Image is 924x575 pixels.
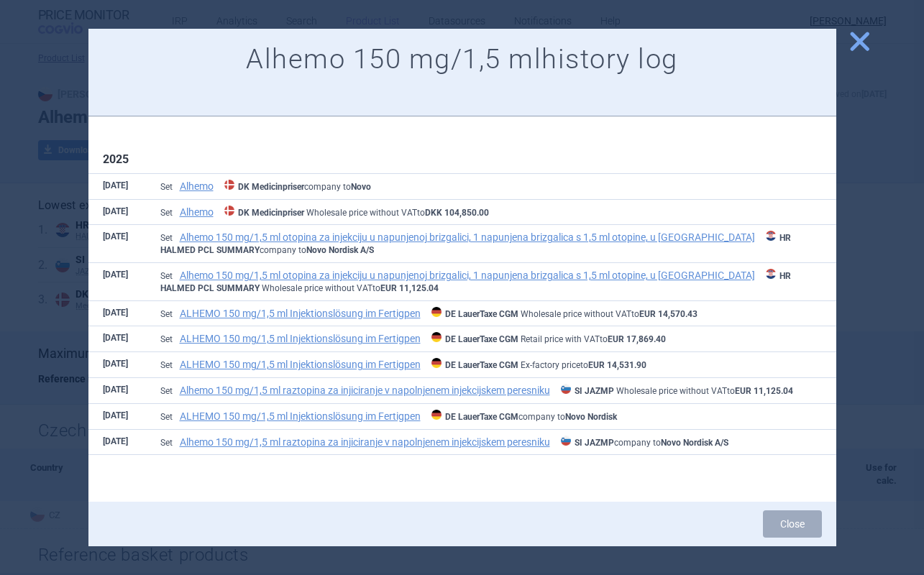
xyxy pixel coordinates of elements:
[160,271,791,293] span: Set Wholesale price without VAT to
[575,438,614,448] strong: SI JAZMP
[88,300,146,326] th: [DATE]
[180,270,755,280] a: Alhemo 150 mg/1,5 ml otopina za injekciju u napunjenoj brizgalici, 1 napunjena brizgalica s 1,5 m...
[88,199,146,225] th: [DATE]
[180,411,421,421] a: ALHEMO 150 mg/1,5 ml Injektionslösung im Fertigpen
[88,173,146,199] th: [DATE]
[445,334,518,344] strong: DE LauerTaxe CGM
[160,412,617,422] span: Set company to
[238,208,304,218] strong: DK Medicinpriser
[431,307,442,317] img: Germany
[88,352,146,378] th: [DATE]
[763,510,822,538] button: Close
[88,377,146,403] th: [DATE]
[561,436,571,446] img: Slovenia
[425,208,489,218] strong: DKK 104,850.00
[160,182,371,192] span: Set company to
[431,332,442,342] img: Germany
[88,403,146,429] th: [DATE]
[608,334,666,344] strong: EUR 17,869.40
[445,309,518,319] strong: DE LauerTaxe CGM
[445,412,518,422] strong: DE LauerTaxe CGM
[380,283,439,293] strong: EUR 11,125.04
[180,359,421,369] a: ALHEMO 150 mg/1,5 ml Injektionslösung im Fertigpen
[588,360,646,370] strong: EUR 14,531.90
[160,334,666,344] span: Set Retail price with VAT to
[351,182,371,192] strong: Novo
[180,207,214,217] a: Alhemo
[224,206,234,216] img: Denmark
[180,385,550,395] a: Alhemo 150 mg/1,5 ml raztopina za injiciranje v napolnjenem injekcijskem peresniku
[88,225,146,263] th: [DATE]
[103,43,822,76] h1: Alhemo 150 mg/1,5 ml history log
[224,180,234,190] img: Denmark
[160,309,697,319] span: Set Wholesale price without VAT to
[180,232,755,242] a: Alhemo 150 mg/1,5 ml otopina za injekciju u napunjenoj brizgalici, 1 napunjena brizgalica s 1,5 m...
[561,384,571,394] img: Slovenia
[306,245,374,255] strong: Novo Nordisk A/S
[575,386,614,396] strong: SI JAZMP
[180,437,550,447] a: Alhemo 150 mg/1,5 ml raztopina za injiciranje v napolnjenem injekcijskem peresniku
[160,438,728,448] span: Set company to
[160,360,646,370] span: Set Ex-factory price to
[766,231,776,241] img: Croatia
[160,271,791,293] strong: HR HALMED PCL SUMMARY
[180,181,214,191] a: Alhemo
[565,412,617,422] strong: Novo Nordisk
[238,182,304,192] strong: DK Medicinpriser
[88,262,146,300] th: [DATE]
[735,386,793,396] strong: EUR 11,125.04
[160,386,793,396] span: Set Wholesale price without VAT to
[180,308,421,318] a: ALHEMO 150 mg/1,5 ml Injektionslösung im Fertigpen
[88,429,146,455] th: [DATE]
[431,358,442,368] img: Germany
[160,233,791,255] span: Set company to
[160,208,489,218] span: Set Wholesale price without VAT to
[661,438,728,448] strong: Novo Nordisk A/S
[180,333,421,344] a: ALHEMO 150 mg/1,5 ml Injektionslösung im Fertigpen
[639,309,697,319] strong: EUR 14,570.43
[766,269,776,279] img: Croatia
[88,326,146,352] th: [DATE]
[431,410,442,420] img: Germany
[445,360,518,370] strong: DE LauerTaxe CGM
[103,152,822,166] h1: 2025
